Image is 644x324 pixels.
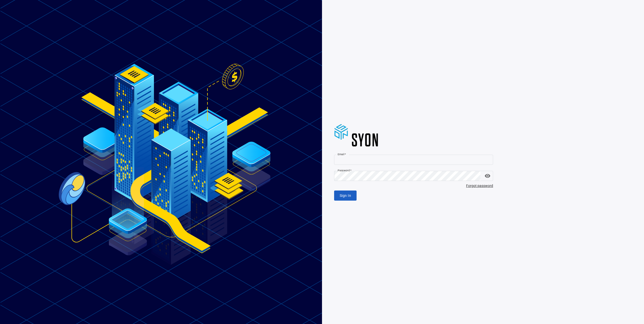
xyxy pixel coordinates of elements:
button: Sign In [334,191,357,201]
img: syoncap.png [334,123,378,149]
label: Email [338,152,346,156]
label: Password [338,169,352,172]
button: toggle password visibility [482,171,493,181]
span: Sign In [340,193,351,199]
span: Forgot password [334,183,493,188]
